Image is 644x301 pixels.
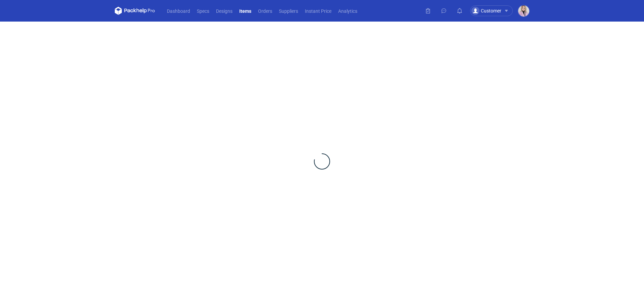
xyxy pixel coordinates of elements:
[164,7,193,15] a: Dashboard
[335,7,361,15] a: Analytics
[518,5,529,17] img: Klaudia Wiśniewska
[470,5,518,16] button: Customer
[255,7,276,15] a: Orders
[236,7,255,15] a: Items
[213,7,236,15] a: Designs
[276,7,301,15] a: Suppliers
[471,7,501,15] div: Customer
[115,7,155,15] svg: Packhelp Pro
[193,7,213,15] a: Specs
[301,7,335,15] a: Instant Price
